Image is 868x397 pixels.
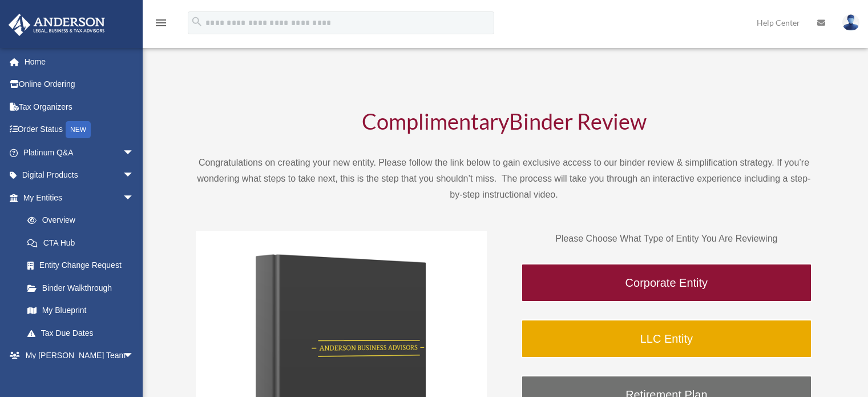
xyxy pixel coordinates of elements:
div: NEW [66,121,91,138]
img: Anderson Advisors Platinum Portal [5,14,108,36]
a: LLC Entity [521,319,812,358]
img: User Pic [842,14,859,31]
a: Corporate Entity [521,263,812,302]
a: Binder Walkthrough [16,276,146,299]
a: My Entitiesarrow_drop_down [8,186,151,209]
a: Tax Organizers [8,95,151,118]
a: My [PERSON_NAME] Teamarrow_drop_down [8,344,151,367]
span: arrow_drop_down [123,186,146,210]
p: Congratulations on creating your new entity. Please follow the link below to gain exclusive acces... [196,155,812,203]
a: menu [154,20,168,30]
a: Platinum Q&Aarrow_drop_down [8,141,151,164]
span: Complimentary [362,108,509,134]
span: Binder Review [509,108,647,134]
a: Order StatusNEW [8,118,151,142]
a: Overview [16,209,151,232]
a: Home [8,50,151,73]
a: Entity Change Request [16,254,151,277]
i: search [191,15,203,28]
span: arrow_drop_down [123,164,146,187]
p: Please Choose What Type of Entity You Are Reviewing [521,231,812,247]
i: menu [154,16,168,30]
span: arrow_drop_down [123,141,146,165]
a: Tax Due Dates [16,322,151,344]
a: CTA Hub [16,231,151,254]
a: Digital Productsarrow_drop_down [8,164,151,187]
span: arrow_drop_down [123,344,146,368]
a: Online Ordering [8,73,151,96]
a: My Blueprint [16,299,151,322]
